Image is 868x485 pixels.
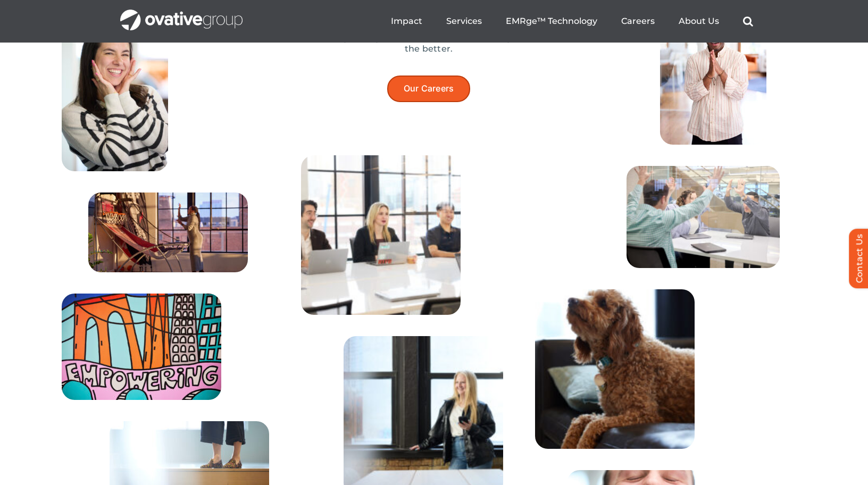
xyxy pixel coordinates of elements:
img: Home – Careers 2 [62,294,221,400]
a: Impact [391,16,422,27]
nav: Menu [391,4,753,38]
img: ogiee [535,289,695,449]
img: Home – Careers 9 [62,12,168,171]
span: Our Careers [404,83,454,94]
a: Careers [621,16,655,27]
a: EMRge™ Technology [506,16,597,27]
img: Home – Careers 5 [301,155,461,315]
a: Search [743,16,753,27]
img: Home – Careers 4 [627,166,780,268]
a: Services [446,16,482,27]
a: Our Careers [387,76,471,102]
a: OG_Full_horizontal_WHT [120,9,243,19]
img: Home – Careers 1 [88,193,248,272]
a: About Us [679,16,719,27]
